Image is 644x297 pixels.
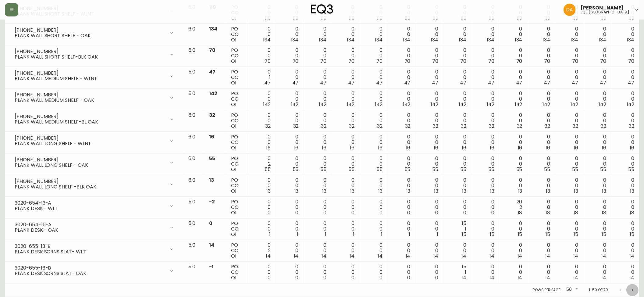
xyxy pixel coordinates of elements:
div: [PHONE_NUMBER]PLANK WALL SHORT SHELF - OAK [10,26,179,40]
span: 55 [293,166,299,173]
div: 0 0 [280,26,299,43]
span: 32 [405,123,411,130]
div: 0 0 [532,26,550,43]
div: 0 0 [616,70,634,86]
div: 0 0 [448,48,466,64]
span: 55 [488,166,494,173]
div: 0 0 [420,91,439,108]
span: 32 [517,123,522,130]
div: [PHONE_NUMBER]PLANK WALL MEDIUM SHELF - WLNT [10,70,179,83]
span: 13 [294,188,299,195]
div: 0 0 [504,48,522,64]
div: 0 0 [420,26,439,43]
div: 0 0 [308,156,327,173]
div: 0 0 [560,26,578,43]
div: 0 0 [560,178,578,194]
td: 6.0 [184,24,204,45]
div: 0 0 [476,26,494,43]
div: 0 0 [588,70,606,86]
div: 0 0 [280,178,299,194]
div: 0 0 [560,134,578,151]
div: 0 0 [364,156,382,173]
div: 0 0 [280,134,299,151]
td: 6.0 [184,132,204,154]
div: 0 0 [588,91,606,108]
span: 16 [209,134,214,141]
span: 32 [461,123,466,130]
div: 0 0 [392,134,411,151]
div: 0 0 [588,156,606,173]
span: 134 [515,36,522,43]
div: [PHONE_NUMBER] [15,179,165,184]
img: dd1a7e8db21a0ac8adbf82b84ca05374 [564,4,576,16]
div: PO CO [231,48,243,64]
span: 13 [266,188,271,195]
td: 5.0 [184,89,204,110]
span: [PERSON_NAME] [581,5,624,10]
span: 55 [516,166,522,173]
span: OI [231,58,236,65]
div: 0 0 [392,26,411,43]
div: 0 0 [392,178,411,194]
span: 142 [319,101,326,108]
span: 142 [431,101,439,108]
span: 70 [265,58,271,65]
span: OI [231,188,236,195]
div: 0 0 [532,70,550,86]
span: 47 [404,80,411,87]
span: 70 [628,58,634,65]
div: 0 0 [364,91,382,108]
div: 0 0 [532,134,550,151]
span: 55 [628,166,634,173]
span: OI [231,145,236,152]
div: 3020-655-16-BPLANK DESK SCRNS SLAT- OAK [10,264,179,278]
div: 3020-655-13-BPLANK DESK SCRNS SLAT- WLT [10,243,179,256]
span: 70 [488,58,494,65]
div: 0 0 [448,156,466,173]
span: 134 [375,36,382,43]
span: 32 [293,123,299,130]
div: [PHONE_NUMBER] [15,157,165,163]
div: 0 0 [252,91,271,108]
span: 142 [543,101,550,108]
div: PLANK DESK SCRNS SLAT- WLT [15,249,165,255]
td: 6.0 [184,175,204,197]
div: 0 0 [252,26,271,43]
span: 142 [571,101,578,108]
span: 55 [572,166,578,173]
span: 47 [572,80,578,87]
span: 13 [209,177,214,184]
span: 70 [209,47,215,54]
span: 134 [209,25,217,32]
div: 0 0 [476,113,494,129]
div: 0 0 [308,48,327,64]
div: 0 0 [476,134,494,151]
span: 47 [544,80,550,87]
div: [PHONE_NUMBER]PLANK WALL LONG SHELF - WLNT [10,134,179,148]
span: 142 [487,101,494,108]
span: 134 [543,36,550,43]
div: 0 0 [616,91,634,108]
div: 0 0 [280,70,299,86]
div: [PHONE_NUMBER] [15,71,165,76]
span: 70 [404,58,411,65]
div: 0 0 [504,70,522,86]
span: 32 [377,123,382,130]
span: 16 [462,145,466,152]
div: 0 0 [448,113,466,129]
div: 0 0 [504,91,522,108]
span: 134 [347,36,354,43]
span: 47 [516,80,522,87]
div: PLANK WALL LONG SHELF -BLK OAK [15,184,165,190]
span: 134 [291,36,299,43]
div: PO CO [231,134,243,151]
span: 55 [376,166,382,173]
div: 0 0 [532,178,550,194]
div: PLANK WALL MEDIUM SHELF-BL OAK [15,120,165,125]
div: 0 0 [336,91,354,108]
div: 0 0 [308,91,327,108]
span: 16 [406,145,411,152]
span: OI [231,166,236,173]
span: OI [231,123,236,130]
span: 142 [209,90,217,97]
